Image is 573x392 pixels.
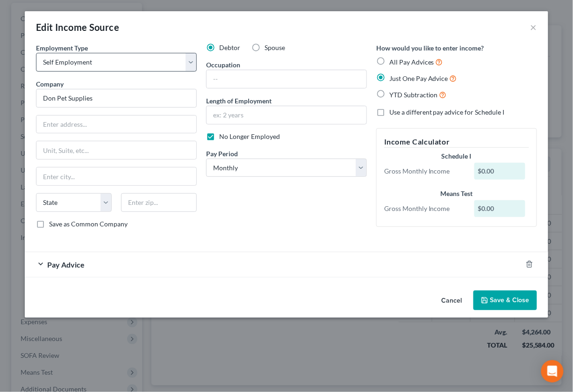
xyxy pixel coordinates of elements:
[380,204,470,213] div: Gross Monthly Income
[434,291,470,310] button: Cancel
[530,22,537,33] button: ×
[389,91,438,99] span: YTD Subtraction
[207,70,366,88] input: --
[36,116,196,133] input: Enter address...
[49,220,128,228] span: Save as Common Company
[541,360,564,383] div: Open Intercom Messenger
[265,44,285,51] span: Spouse
[219,132,280,140] span: No Longer Employed
[207,106,366,124] input: ex: 2 years
[389,108,505,116] span: Use a different pay advice for Schedule I
[47,260,85,269] span: Pay Advice
[206,96,272,106] label: Length of Employment
[376,43,484,53] label: How would you like to enter income?
[36,141,196,159] input: Unit, Suite, etc...
[474,200,526,217] div: $0.00
[121,193,197,212] input: Enter zip...
[36,80,64,88] span: Company
[36,21,119,34] div: Edit Income Source
[219,44,240,51] span: Debtor
[389,58,434,66] span: All Pay Advices
[389,74,448,82] span: Just One Pay Advice
[36,167,196,185] input: Enter city...
[206,150,238,158] span: Pay Period
[384,136,529,148] h5: Income Calculator
[380,167,470,176] div: Gross Monthly Income
[473,290,537,310] button: Save & Close
[384,152,529,161] div: Schedule I
[206,60,240,70] label: Occupation
[474,163,526,180] div: $0.00
[36,89,197,108] input: Search company by name...
[36,44,88,52] span: Employment Type
[384,189,529,198] div: Means Test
